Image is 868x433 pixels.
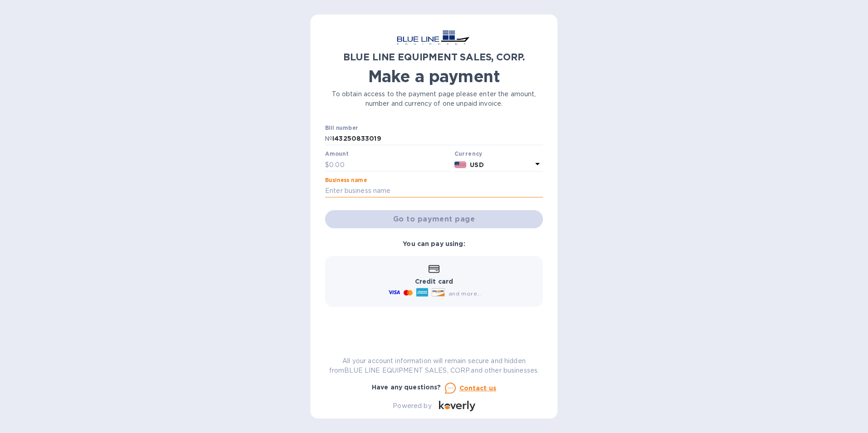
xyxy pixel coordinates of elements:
b: Credit card [415,278,453,285]
label: Amount [325,152,348,157]
b: Currency [454,150,483,157]
input: Enter business name [325,184,543,198]
label: Business name [325,177,367,183]
input: Enter bill number [332,132,543,146]
b: BLUE LINE EQUIPMENT SALES, CORP. [343,51,525,63]
u: Contact us [459,384,497,392]
b: Have any questions? [372,384,441,391]
b: You can pay using: [403,240,465,247]
p: To obtain access to the payment page please enter the amount, number and currency of one unpaid i... [325,89,543,108]
span: and more... [449,290,482,297]
label: Bill number [325,125,358,131]
p: $ [325,160,329,170]
img: USD [454,162,467,168]
b: USD [470,161,483,168]
p: All your account information will remain secure and hidden from BLUE LINE EQUIPMENT SALES, CORP. ... [325,356,543,375]
p: Powered by [393,401,431,411]
p: № [325,134,332,143]
input: 0.00 [329,158,451,172]
h1: Make a payment [325,67,543,86]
